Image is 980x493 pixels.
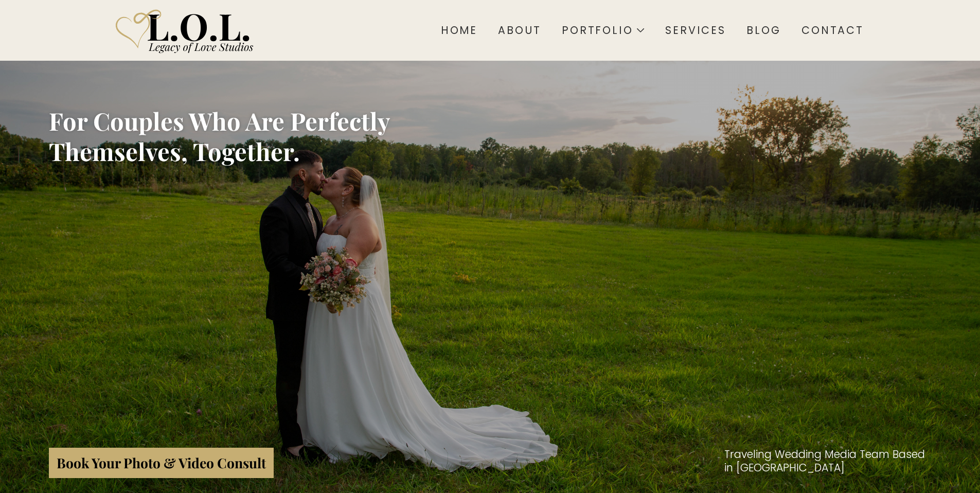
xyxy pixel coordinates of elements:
h2: Traveling Wedding Media Team Based in [GEOGRAPHIC_DATA] [724,448,931,474]
div: Blog [746,24,780,37]
div: Home [441,24,477,37]
div: Contact [801,24,864,37]
a: Book Your Photo & Video Consult [49,448,273,478]
div: About [498,24,541,37]
h2: For Couples Who Are Perfectly Themselves, Together. [49,106,495,167]
img: Legacy of Love Studios logo. [109,5,264,56]
div: Services [665,24,726,37]
div: Portfolio [562,25,633,36]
